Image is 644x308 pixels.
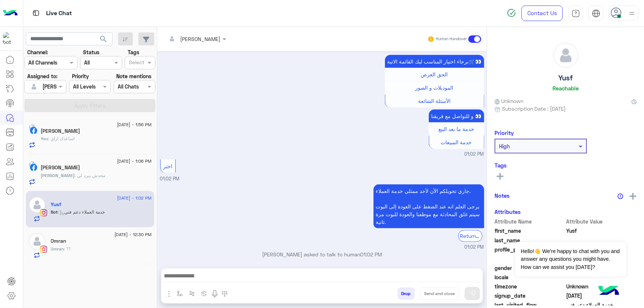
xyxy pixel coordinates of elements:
[495,283,565,290] span: timezone
[163,163,172,169] span: اختر
[31,8,41,18] img: tab
[566,273,637,281] span: null
[41,128,80,134] h5: جمال احمد
[418,98,451,104] span: الأسئلة الشائعة
[420,287,459,300] button: Send and close
[3,32,16,45] img: 713415422032625
[99,35,108,44] span: search
[30,164,37,171] img: Facebook
[51,246,64,252] span: Omran
[29,233,45,250] img: defaultAdmin.png
[29,82,39,92] img: defaultAdmin.png
[51,238,66,244] h5: Omran
[397,287,415,300] button: Drop
[41,136,48,141] span: You
[385,55,484,68] p: 15/8/2025, 1:02 PM
[495,218,565,225] span: Attribute Name
[117,195,151,201] span: [DATE] - 1:02 PM
[429,110,484,122] p: 15/8/2025, 1:02 PM
[160,250,484,258] p: [PERSON_NAME] asked to talk to human
[421,71,448,77] span: الحق العرض
[465,244,484,251] span: 01:02 PM
[40,209,47,217] img: Instagram
[201,291,207,297] img: create order
[29,161,35,168] img: picture
[507,8,516,17] img: spinner
[48,136,75,141] span: اساعدك ازاي
[210,290,219,298] img: send voice note
[596,278,622,304] img: hulul-logo.png
[29,197,45,213] img: defaultAdmin.png
[117,158,151,165] span: [DATE] - 1:06 PM
[72,72,89,80] label: Priority
[495,292,565,300] span: signup_date
[552,85,579,91] h6: Reachable
[502,105,566,113] span: Subscription Date : [DATE]
[51,209,58,215] span: Bot
[627,9,637,18] img: profile
[553,43,578,68] img: defaultAdmin.png
[373,184,484,228] p: 15/8/2025, 1:02 PM
[495,236,565,244] span: last_name
[495,273,565,281] span: locale
[360,251,382,257] span: 01:02 PM
[41,165,80,171] h5: Abdelrahman Samir
[495,97,523,105] span: Unknown
[29,124,35,131] img: picture
[495,246,565,263] span: profile_pic
[165,290,173,298] img: send attachment
[64,246,71,252] span: ؟؟
[174,287,186,300] button: select flow
[416,84,454,91] span: الموديلات و الصور
[117,121,151,128] span: [DATE] - 1:56 PM
[438,126,474,132] span: خدمة ما بعد البيع
[568,6,583,21] a: tab
[51,201,62,208] h5: Yusf
[458,230,482,242] div: Return to Bot
[128,58,144,68] div: Select
[521,6,563,21] a: Contact Us
[58,209,105,215] span: : خدمة العملاء دعم فني
[566,218,637,225] span: Attribute Value
[116,72,151,80] label: Note mentions
[566,292,637,300] span: 2025-01-29T18:57:27.427Z
[566,283,637,290] span: Unknown
[3,6,18,21] img: Logo
[469,290,476,297] img: send message
[617,193,623,199] img: notes
[465,151,484,158] span: 01:02 PM
[30,127,37,134] img: Facebook
[41,173,75,178] span: [PERSON_NAME]
[114,231,151,238] span: [DATE] - 12:30 PM
[27,48,48,56] label: Channel:
[186,287,198,300] button: Trigger scenario
[75,173,106,178] span: محدش بيرد لي
[436,36,467,42] small: Human Handover
[177,291,183,297] img: select flow
[27,72,58,80] label: Assigned to:
[495,227,565,235] span: first_name
[495,129,514,136] h6: Priority
[572,9,580,18] img: tab
[630,193,636,200] img: add
[495,208,521,215] h6: Attributes
[495,162,637,169] h6: Tags
[222,291,228,297] img: make a call
[592,9,600,18] img: tab
[495,264,565,272] span: gender
[83,48,99,56] label: Status
[495,192,510,199] h6: Notes
[441,139,472,145] span: خدمة المبيعات
[46,8,72,18] p: Live Chat
[24,99,155,112] button: Apply Filters
[160,176,180,181] span: 01:02 PM
[558,74,573,82] h5: Yusf
[40,246,47,253] img: Instagram
[189,291,195,297] img: Trigger scenario
[128,48,139,56] label: Tags
[94,32,113,48] button: search
[515,242,626,277] span: Hello!👋 We're happy to chat with you and answer any questions you might have. How can we assist y...
[198,287,210,300] button: create order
